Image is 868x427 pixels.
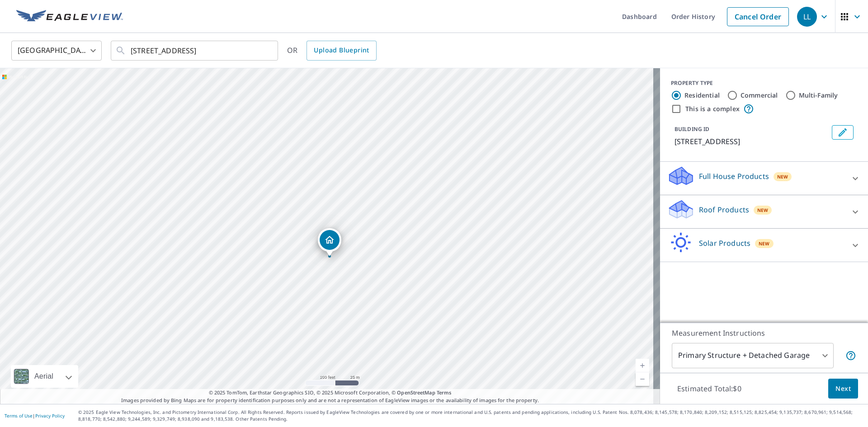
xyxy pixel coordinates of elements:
a: Current Level 18, Zoom Out [636,372,649,386]
span: Upload Blueprint [314,45,369,56]
div: Solar ProductsNew [667,232,861,258]
div: Aerial [11,365,78,388]
a: Cancel Order [727,7,789,26]
span: Next [835,383,851,394]
p: © 2025 Eagle View Technologies, Inc. and Pictometry International Corp. All Rights Reserved. Repo... [78,409,863,422]
div: PROPERTY TYPE [671,79,857,87]
div: Dropped pin, building 1, Residential property, 267 Montego Dr Danville, CA 94526-4842 [318,228,341,256]
a: Terms of Use [5,413,33,419]
button: Edit building 1 [832,125,854,140]
p: [STREET_ADDRESS] [675,136,828,147]
img: EV Logo [16,10,123,23]
a: OpenStreetMap [397,389,435,396]
a: Upload Blueprint [307,41,376,61]
p: Solar Products [699,238,750,249]
span: New [777,173,788,180]
div: Primary Structure + Detached Garage [672,343,834,368]
a: Privacy Policy [35,413,65,419]
div: OR [287,41,377,61]
label: Residential [684,91,720,100]
a: Terms [437,389,452,396]
div: [GEOGRAPHIC_DATA] [11,38,102,63]
p: Full House Products [699,171,769,182]
label: Commercial [741,91,778,100]
button: Next [828,379,858,399]
span: Your report will include the primary structure and a detached garage if one exists. [845,350,856,361]
a: Current Level 18, Zoom In [636,359,649,372]
div: LL [797,7,817,27]
span: New [757,206,769,214]
div: Roof ProductsNew [667,199,861,225]
span: New [759,240,770,247]
div: Aerial [32,365,56,388]
label: This is a complex [685,104,740,113]
p: Roof Products [699,204,749,215]
span: © 2025 TomTom, Earthstar Geographics SIO, © 2025 Microsoft Corporation, © [209,389,452,397]
div: Full House ProductsNew [667,165,861,191]
input: Search by address or latitude-longitude [131,38,259,63]
p: Measurement Instructions [672,328,856,338]
label: Multi-Family [799,91,838,100]
p: Estimated Total: $0 [670,379,749,399]
p: BUILDING ID [675,125,709,133]
p: | [5,413,65,418]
